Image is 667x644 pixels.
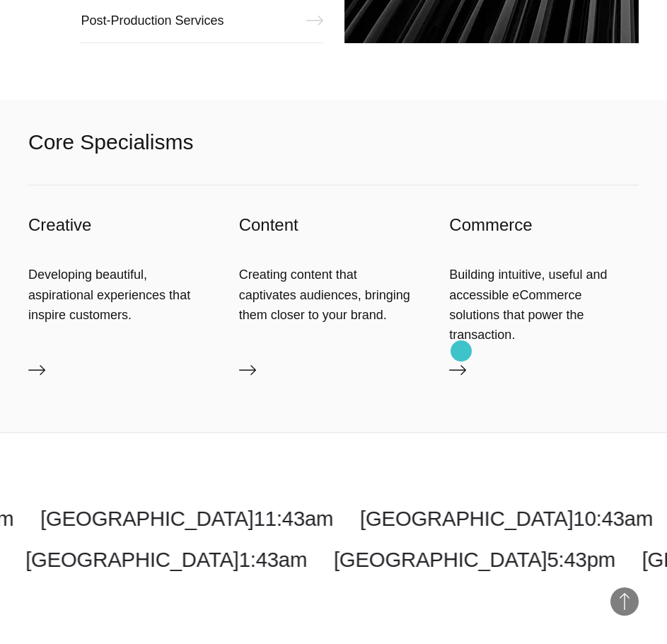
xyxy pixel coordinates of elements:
[28,265,218,325] div: Developing beautiful, aspirational experiences that inspire customers.
[28,128,193,156] h2: Core Specialisms
[547,548,615,571] span: 5:43pm
[28,214,218,236] h3: Creative
[334,548,615,571] a: [GEOGRAPHIC_DATA]5:43pm
[239,548,307,571] span: 1:43am
[449,214,639,236] h3: Commerce
[449,265,639,345] div: Building intuitive, useful and accessible eCommerce solutions that power the transaction.
[610,587,639,616] button: Back to Top
[40,507,333,530] a: [GEOGRAPHIC_DATA]11:43am
[25,548,307,571] a: [GEOGRAPHIC_DATA]1:43am
[239,214,429,236] h3: Content
[239,265,429,325] div: Creating content that captivates audiences, bringing them closer to your brand.
[254,507,334,530] span: 11:43am
[573,507,653,530] span: 10:43am
[360,507,653,530] a: [GEOGRAPHIC_DATA]10:43am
